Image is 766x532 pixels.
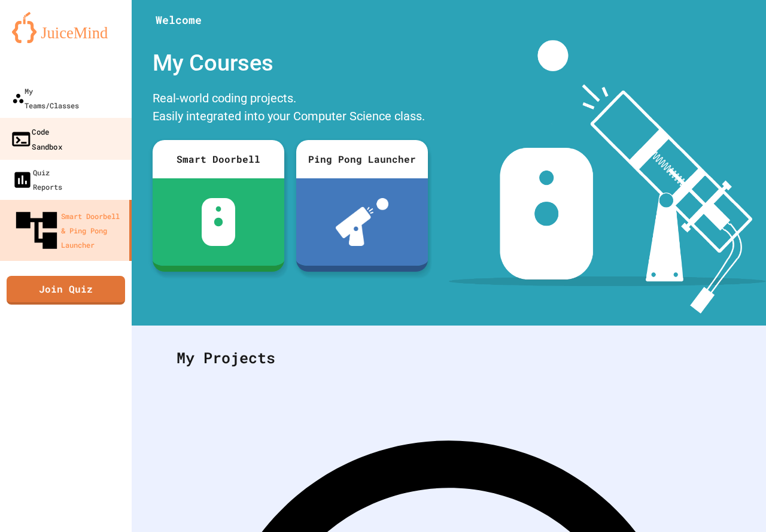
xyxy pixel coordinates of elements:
[12,84,79,113] div: My Teams/Classes
[12,206,124,255] div: Smart Doorbell & Ping Pong Launcher
[147,40,434,86] div: My Courses
[12,12,120,43] img: logo-orange.svg
[153,140,284,178] div: Smart Doorbell
[147,86,434,131] div: Real-world coding projects. Easily integrated into your Computer Science class.
[12,165,62,194] div: Quiz Reports
[296,140,428,178] div: Ping Pong Launcher
[336,198,389,246] img: ppl-with-ball.png
[165,335,733,381] div: My Projects
[449,40,766,314] img: banner-image-my-projects.png
[7,276,125,305] a: Join Quiz
[10,124,62,153] div: Code Sandbox
[202,198,236,246] img: sdb-white.svg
